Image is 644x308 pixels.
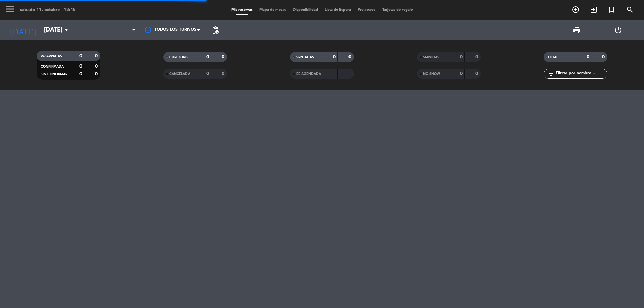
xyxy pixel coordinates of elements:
[614,26,622,34] i: power_settings_new
[548,56,558,59] span: TOTAL
[79,54,82,58] strong: 0
[79,64,82,69] strong: 0
[379,8,416,12] span: Tarjetas de regalo
[354,8,379,12] span: Pre-acceso
[602,55,606,59] strong: 0
[95,72,99,76] strong: 0
[460,71,463,76] strong: 0
[296,56,314,59] span: SENTADAS
[555,70,607,77] input: Filtrar por nombre...
[41,55,62,58] span: RESERVADAS
[206,71,209,76] strong: 0
[572,6,580,14] i: add_circle_outline
[95,54,99,58] strong: 0
[41,65,64,68] span: CONFIRMADA
[228,8,256,12] span: Mis reservas
[289,8,321,12] span: Disponibilidad
[587,55,589,59] strong: 0
[608,6,616,14] i: turned_in_not
[41,73,67,76] span: SIN CONFIRMAR
[423,72,440,76] span: NO SHOW
[626,6,634,14] i: search
[256,8,289,12] span: Mapa de mesas
[222,55,226,59] strong: 0
[321,8,354,12] span: Lista de Espera
[20,7,76,13] div: sábado 11. octubre - 18:48
[169,72,190,76] span: CANCELADA
[590,6,598,14] i: exit_to_app
[211,26,219,34] span: pending_actions
[5,23,41,38] i: [DATE]
[79,72,82,76] strong: 0
[62,26,70,34] i: arrow_drop_down
[348,55,353,59] strong: 0
[169,56,188,59] span: CHECK INS
[460,55,463,59] strong: 0
[95,64,99,69] strong: 0
[475,55,479,59] strong: 0
[475,71,479,76] strong: 0
[5,4,15,14] i: menu
[547,70,555,78] i: filter_list
[296,72,321,76] span: RE AGENDADA
[423,56,439,59] span: SERVIDAS
[597,20,639,40] div: LOG OUT
[5,4,15,16] button: menu
[573,26,581,34] span: print
[333,55,336,59] strong: 0
[206,55,209,59] strong: 0
[222,71,226,76] strong: 0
